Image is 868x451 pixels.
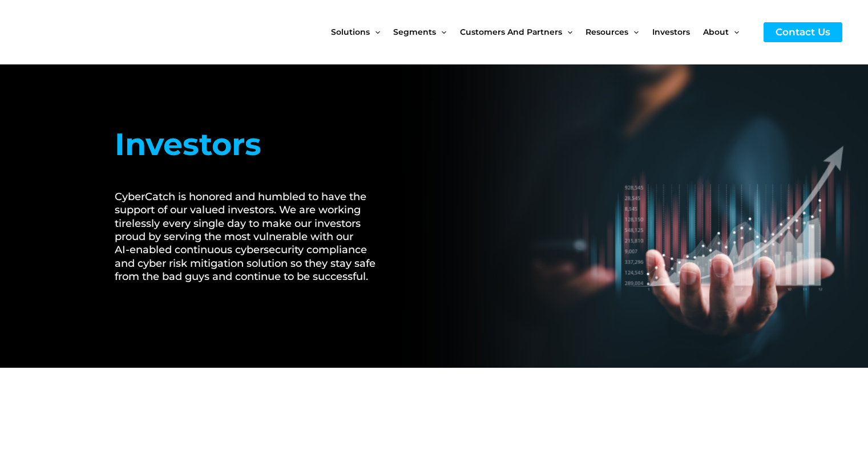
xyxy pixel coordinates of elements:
[460,8,562,56] span: Customers and Partners
[652,8,703,56] a: Investors
[370,8,380,56] span: Menu Toggle
[703,8,729,56] span: About
[331,8,370,56] span: Solutions
[393,8,436,56] span: Segments
[652,8,690,56] span: Investors
[115,190,389,284] h2: CyberCatch is honored and humbled to have the support of our valued investors. We are working tir...
[115,121,389,168] h1: Investors
[729,8,739,56] span: Menu Toggle
[628,8,639,56] span: Menu Toggle
[764,22,842,42] a: Contact Us
[436,8,446,56] span: Menu Toggle
[562,8,572,56] span: Menu Toggle
[586,8,628,56] span: Resources
[331,8,752,56] nav: Site Navigation: New Main Menu
[20,9,157,56] img: CyberCatch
